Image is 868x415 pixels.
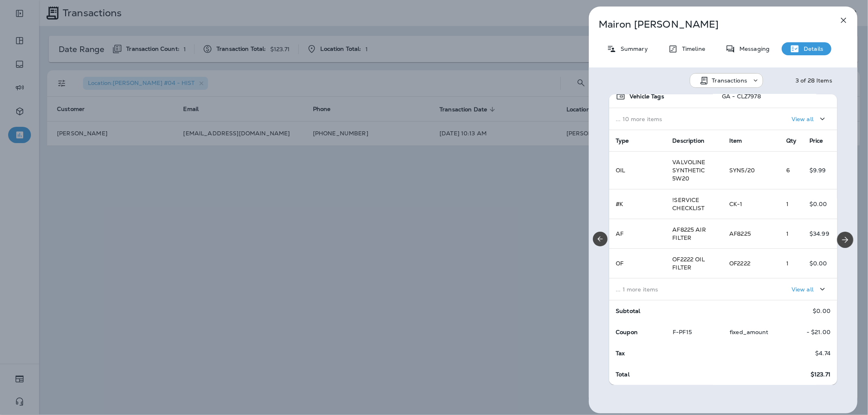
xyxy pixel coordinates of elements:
span: $123.71 [811,371,831,378]
span: AF8225 [729,230,751,237]
p: $4.74 [815,350,831,356]
button: View all [788,282,831,297]
span: 6 [786,167,790,174]
span: OIL [616,167,625,174]
p: Summary [617,46,648,52]
p: ... 10 more items [616,116,709,122]
p: View all [791,286,813,293]
span: Coupon [616,328,638,336]
span: 1 [786,260,789,267]
span: Total [616,371,630,378]
span: Type [616,137,629,144]
span: !SERVICE CHECKLIST [672,196,704,212]
p: ... 1 more items [616,286,716,293]
button: Previous [593,232,608,246]
span: 1 [786,230,789,237]
button: Next [837,232,853,248]
p: $0.00 [809,201,831,207]
p: Details [800,46,823,52]
span: OF2222 OIL FILTER [672,256,704,271]
p: F-PF15 [673,329,717,335]
span: Vehicle Tags [630,93,664,100]
span: 1 [786,200,789,208]
p: Transactions [712,77,748,84]
span: Tax [616,350,625,357]
p: fixed_amount [730,329,774,335]
div: 3 of 28 Items [796,77,832,84]
span: OF [616,260,623,267]
span: Description [672,137,704,144]
p: Timeline [678,46,705,52]
span: Subtotal [616,307,640,315]
p: $0.00 [813,308,831,314]
p: Mairon [PERSON_NAME] [599,19,821,30]
p: $34.99 [809,230,831,237]
span: #K [616,200,623,208]
p: GA - CLZ7978 [722,93,761,100]
span: Price [809,137,823,144]
span: SYN5/20 [729,167,755,174]
p: - $21.00 [807,329,831,335]
span: OF2222 [729,260,750,267]
span: AF [616,230,623,237]
p: View all [791,116,813,122]
span: VALVOLINE SYNTHETIC 5W20 [672,159,705,182]
span: Item [729,137,742,144]
button: View all [788,111,831,126]
span: CK-1 [729,200,743,208]
span: Qty [786,137,796,144]
p: Messaging [735,46,770,52]
span: AF8225 AIR FILTER [672,226,706,241]
p: $9.99 [809,167,831,174]
p: $0.00 [809,260,831,267]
